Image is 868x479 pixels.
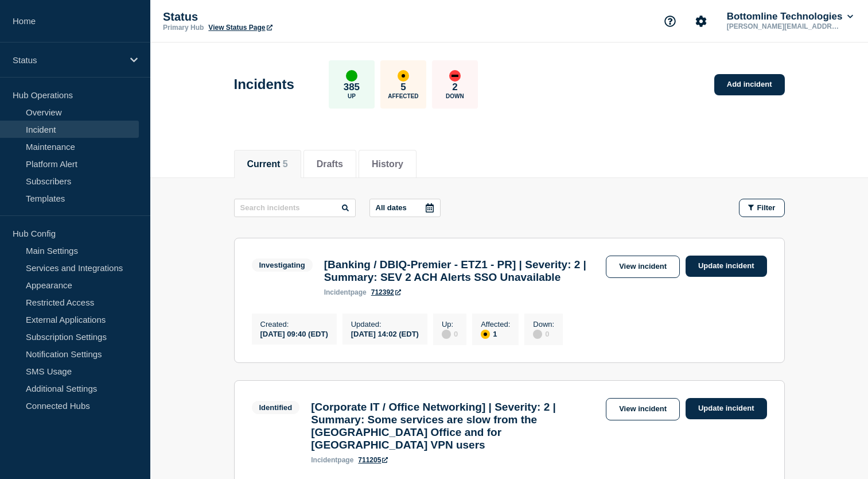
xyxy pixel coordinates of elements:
[689,9,713,33] button: Account settings
[398,70,409,82] div: affected
[311,456,353,464] p: page
[351,329,419,338] div: [DATE] 14:02 (EDT)
[606,398,680,420] a: View incident
[311,401,600,451] h3: [Corporate IT / Office Networking] | Severity: 2 | Summary: Some services are slow from the [GEOG...
[658,9,682,33] button: Support
[234,199,356,217] input: Search incidents
[324,288,367,296] p: page
[324,288,351,296] span: incident
[317,159,343,169] button: Drafts
[234,76,294,92] h1: Incidents
[446,93,464,99] p: Down
[606,256,680,278] a: View incident
[369,199,441,217] button: All dates
[686,256,767,277] a: Update incident
[400,82,406,93] p: 5
[260,320,328,329] p: Created :
[388,93,418,99] p: Affected
[442,320,458,329] p: Up :
[348,93,356,99] p: Up
[324,258,600,284] h3: [Banking / DBIQ-Premier - ETZ1 - PR] | Severity: 2 | Summary: SEV 2 ACH Alerts SSO Unavailable
[163,24,204,32] p: Primary Hub
[533,329,554,339] div: 0
[346,70,357,82] div: up
[13,55,123,65] p: Status
[739,199,785,217] button: Filter
[725,11,855,22] button: Bottomline Technologies
[252,401,300,414] span: Identified
[283,159,288,169] span: 5
[163,10,392,24] p: Status
[686,398,767,419] a: Update incident
[442,329,458,339] div: 0
[725,22,844,30] p: [PERSON_NAME][EMAIL_ADDRESS][DOMAIN_NAME]
[358,456,388,464] a: 711205
[714,74,785,95] a: Add incident
[247,159,288,169] button: Current 5
[371,288,401,296] a: 712392
[481,320,510,329] p: Affected :
[442,330,451,339] div: disabled
[452,82,457,93] p: 2
[533,320,554,329] p: Down :
[376,203,407,212] p: All dates
[481,329,510,339] div: 1
[449,70,461,82] div: down
[260,329,328,338] div: [DATE] 09:40 (EDT)
[311,456,337,464] span: incident
[533,330,542,339] div: disabled
[351,320,419,329] p: Updated :
[757,203,776,212] span: Filter
[372,159,403,169] button: History
[208,24,272,32] a: View Status Page
[344,82,360,93] p: 385
[481,330,490,339] div: affected
[252,258,313,272] span: Investigating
